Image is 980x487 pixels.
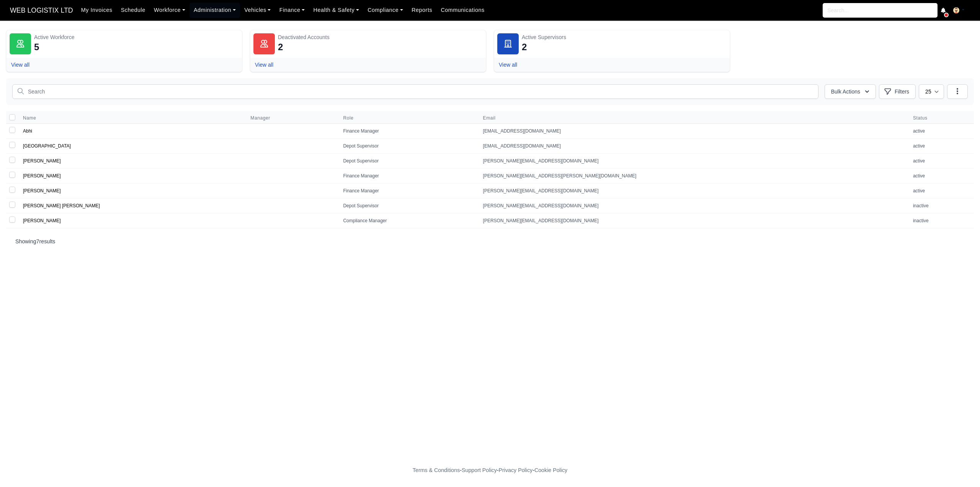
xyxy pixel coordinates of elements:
[479,213,908,228] td: [PERSON_NAME][EMAIL_ADDRESS][DOMAIN_NAME]
[275,3,309,18] a: Finance
[250,115,270,121] span: Manager
[908,184,974,198] td: active
[338,198,478,213] td: Depot Supervisor
[479,184,908,198] td: [PERSON_NAME][EMAIL_ADDRESS][DOMAIN_NAME]
[150,3,189,18] a: Workforce
[11,62,29,68] a: View all
[908,154,974,169] td: active
[23,128,32,134] a: Abhi
[913,115,969,121] span: Status
[908,124,974,139] td: active
[479,124,908,139] td: [EMAIL_ADDRESS][DOMAIN_NAME]
[343,115,359,121] button: Role
[908,139,974,154] td: active
[823,3,938,18] input: Search...
[338,213,478,228] td: Compliance Manager
[309,3,363,18] a: Health & Safety
[34,41,39,53] div: 5
[6,3,77,18] a: WEB LOGISTIX LTD
[343,115,353,121] span: Role
[23,203,100,208] a: [PERSON_NAME] [PERSON_NAME]
[240,3,275,18] a: Vehicles
[15,238,965,245] p: Showing results
[499,467,533,473] a: Privacy Policy
[250,115,276,121] button: Manager
[23,173,61,179] a: [PERSON_NAME]
[117,3,150,18] a: Schedule
[436,3,489,18] a: Communications
[479,198,908,213] td: [PERSON_NAME][EMAIL_ADDRESS][DOMAIN_NAME]
[338,139,478,154] td: Depot Supervisor
[499,62,517,68] a: View all
[23,143,71,149] a: [GEOGRAPHIC_DATA]
[479,154,908,169] td: [PERSON_NAME][EMAIL_ADDRESS][DOMAIN_NAME]
[338,184,478,198] td: Finance Manager
[479,169,908,184] td: [PERSON_NAME][EMAIL_ADDRESS][PERSON_NAME][DOMAIN_NAME]
[12,84,818,99] input: Search
[23,115,42,121] button: Name
[534,467,567,473] a: Cookie Policy
[23,158,61,164] a: [PERSON_NAME]
[23,218,61,223] a: [PERSON_NAME]
[23,115,36,121] span: Name
[23,188,61,193] a: [PERSON_NAME]
[407,3,436,18] a: Reports
[483,115,904,121] span: Email
[278,33,483,41] div: Deactivated Accounts
[36,238,39,244] span: 7
[479,139,908,154] td: [EMAIL_ADDRESS][DOMAIN_NAME]
[908,198,974,213] td: inactive
[272,466,708,475] div: - - -
[908,169,974,184] td: active
[879,84,916,99] button: Filters
[77,3,117,18] a: My Invoices
[908,213,974,228] td: inactive
[413,467,460,473] a: Terms & Conditions
[338,169,478,184] td: Finance Manager
[825,84,876,99] button: Bulk Actions
[338,124,478,139] td: Finance Manager
[338,154,478,169] td: Depot Supervisor
[255,62,273,68] a: View all
[522,41,527,53] div: 2
[522,33,727,41] div: Active Supervisors
[34,33,239,41] div: Active Workforce
[363,3,407,18] a: Compliance
[189,3,240,18] a: Administration
[462,467,497,473] a: Support Policy
[278,41,283,53] div: 2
